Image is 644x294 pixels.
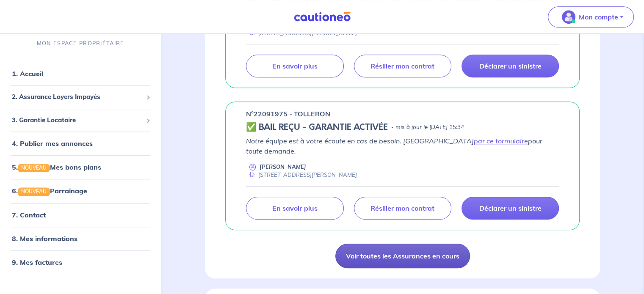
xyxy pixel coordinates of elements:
p: Déclarer un sinistre [479,204,541,212]
a: 6.NOUVEAUParrainage [12,187,87,195]
a: Déclarer un sinistre [462,55,559,77]
div: 2. Assurance Loyers Impayés [3,89,158,106]
a: Déclarer un sinistre [462,197,559,220]
a: Résilier mon contrat [354,55,451,77]
div: 4. Publier mes annonces [3,135,158,152]
a: En savoir plus [246,197,343,220]
a: 8. Mes informations [12,234,77,243]
div: 6.NOUVEAUParrainage [3,183,158,200]
p: [PERSON_NAME] [260,163,306,171]
a: par ce formulaire [474,137,528,145]
p: MON ESPACE PROPRIÉTAIRE [37,40,124,48]
p: Mon compte [579,12,618,22]
div: 1. Accueil [3,66,158,82]
a: 4. Publier mes annonces [12,140,93,148]
button: illu_account_valid_menu.svgMon compte [548,6,634,27]
h5: ✅ BAIL REÇU - GARANTIE ACTIVÉE [246,122,388,132]
div: 7. Contact [3,206,158,223]
a: 9. Mes factures [12,258,62,267]
img: illu_account_valid_menu.svg [562,10,575,24]
div: state: CONTRACT-VALIDATED, Context: ,MAYBE-CERTIFICATE,,LESSOR-DOCUMENTS,IS-ODEALIM [246,122,559,132]
p: Notre équipe est à votre écoute en cas de besoin. [GEOGRAPHIC_DATA] pour toute demande. [246,136,559,156]
span: 2. Assurance Loyers Impayés [12,93,143,102]
a: 1. Accueil [12,70,43,78]
div: 8. Mes informations [3,230,158,247]
p: Résilier mon contrat [370,204,434,212]
div: [STREET_ADDRESS][PERSON_NAME] [246,171,357,179]
div: 5.NOUVEAUMes bons plans [3,159,158,176]
div: 9. Mes factures [3,254,158,271]
a: 5.NOUVEAUMes bons plans [12,163,101,172]
div: 3. Garantie Locataire [3,112,158,129]
a: En savoir plus [246,55,343,77]
p: En savoir plus [272,204,317,212]
p: En savoir plus [272,62,317,70]
a: 7. Contact [12,211,46,219]
p: n°22091975 - TOLLERON [246,109,330,119]
a: Voir toutes les Assurances en cours [335,244,470,268]
a: Résilier mon contrat [354,197,451,220]
p: Résilier mon contrat [370,62,434,70]
p: - mis à jour le [DATE] 15:34 [391,123,464,132]
p: Déclarer un sinistre [479,62,541,70]
span: 3. Garantie Locataire [12,115,143,125]
img: Cautioneo [290,11,354,22]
